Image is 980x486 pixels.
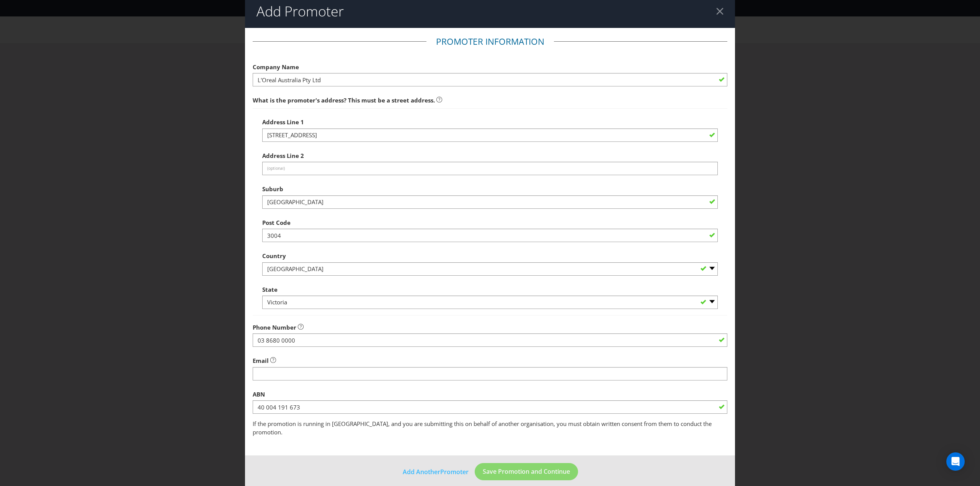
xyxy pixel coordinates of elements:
span: Promoter [440,468,469,476]
input: e.g. 03 1234 9876 [253,333,727,347]
span: If the promotion is running in [GEOGRAPHIC_DATA], and you are submitting this on behalf of anothe... [253,420,712,436]
span: ABN [253,390,265,398]
span: Suburb [262,185,283,193]
button: Save Promotion and Continue [475,463,578,480]
span: Save Promotion and Continue [483,467,570,476]
input: e.g. 3000 [262,229,718,242]
input: e.g. Company Name [253,73,727,86]
span: State [262,286,278,293]
span: Add Another [403,468,440,476]
input: e.g. Melbourne [262,195,718,209]
div: Open Intercom Messenger [946,452,965,471]
h2: Add Promoter [256,4,344,19]
span: Company Name [253,63,299,71]
span: Address Line 1 [262,118,304,126]
legend: Promoter Information [426,36,554,48]
span: Email [253,357,269,364]
span: What is the promoter's address? This must be a street address. [253,96,435,104]
span: Post Code [262,219,291,226]
span: Phone Number [253,323,296,331]
span: Country [262,252,286,260]
button: Add AnotherPromoter [402,467,469,477]
span: Address Line 2 [262,152,304,159]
